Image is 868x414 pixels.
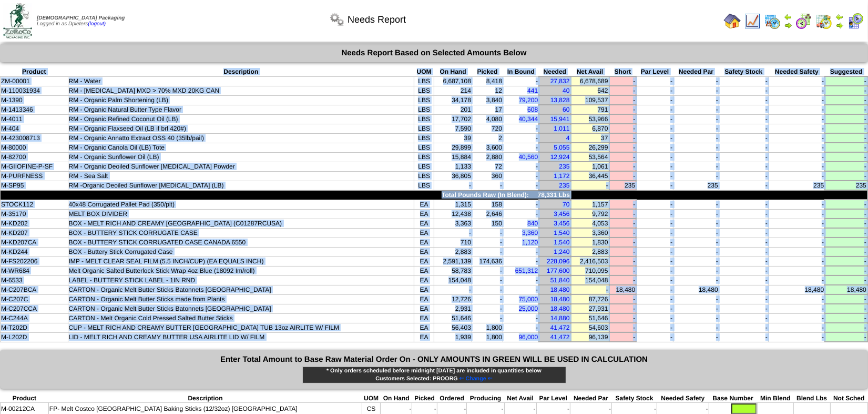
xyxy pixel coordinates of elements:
td: LBS [414,105,434,114]
td: - [769,95,825,105]
th: Product [1,67,68,76]
td: 3,363 [434,219,472,228]
td: - [769,247,825,257]
td: 710 [434,238,472,247]
a: 1,540 [554,239,569,246]
td: - [825,143,867,152]
td: M-35170 [1,209,68,219]
td: 2,883 [434,247,472,257]
td: - [719,200,768,209]
td: - [719,228,768,238]
td: - [571,181,609,190]
td: RM - Organic Flaxseed Oil (LB if brl 420#) [68,124,414,133]
a: 40 [563,87,569,94]
td: - [719,76,768,86]
a: 15,941 [550,115,570,123]
td: - [769,76,825,86]
td: 4,053 [571,219,609,228]
td: - [825,86,867,95]
td: - [503,171,539,181]
td: - [636,181,673,190]
td: 791 [571,105,609,114]
a: 51,840 [550,277,570,284]
td: 53,966 [571,114,609,124]
td: - [719,133,768,143]
td: - [825,152,867,162]
td: - [719,86,768,95]
img: arrowleft.gif [784,13,792,21]
th: Picked [472,67,503,76]
a: 40,560 [519,153,538,161]
td: STOCK112 [1,200,68,209]
th: Net Avail [571,67,609,76]
td: - [673,162,719,171]
td: - [636,219,673,228]
th: In Bound [503,67,539,76]
td: - [769,171,825,181]
td: - [503,200,539,209]
td: 3,600 [472,143,503,152]
td: RM - Water [68,76,414,86]
img: workflow.png [329,11,345,28]
td: 214 [434,86,472,95]
td: - [609,247,637,257]
td: - [825,219,867,228]
td: EA [414,228,434,238]
td: - [825,247,867,257]
a: 177,600 [547,267,569,274]
td: LBS [414,171,434,181]
a: 1,240 [554,248,569,255]
a: 13,828 [550,96,570,104]
td: 1,133 [434,162,472,171]
td: - [719,171,768,181]
td: - [609,171,637,181]
td: - [673,133,719,143]
td: 9,792 [571,209,609,219]
td: - [636,209,673,219]
a: 1,011 [554,125,569,132]
th: Needed Par [673,67,719,76]
td: M-KD202 [1,219,68,228]
th: Suggested [825,67,867,76]
td: - [636,200,673,209]
td: - [609,209,637,219]
td: - [472,228,503,238]
td: - [673,86,719,95]
td: 12 [472,86,503,95]
td: - [609,219,637,228]
td: - [769,133,825,143]
td: - [503,247,539,257]
td: - [719,124,768,133]
a: 40,344 [519,115,538,123]
a: 3,360 [522,229,538,236]
td: 150 [472,219,503,228]
a: 651,312 [515,267,538,274]
td: - [609,86,637,95]
td: - [609,76,637,86]
td: LBS [414,114,434,124]
td: 34,178 [434,95,472,105]
td: - [719,95,768,105]
td: - [719,143,768,152]
td: RM - Organic Refined Coconut Oil (LB) [68,114,414,124]
td: - [636,247,673,257]
td: - [673,209,719,219]
td: - [609,124,637,133]
td: M-110031934 [1,86,68,95]
td: - [719,162,768,171]
td: - [636,171,673,181]
img: calendarcustomer.gif [847,13,864,29]
td: - [825,124,867,133]
a: 840 [527,220,538,227]
th: Description [68,67,414,76]
td: LBS [414,162,434,171]
img: line_graph.gif [744,13,761,29]
th: Needed Safety [769,67,825,76]
td: - [503,76,539,86]
img: zoroco-logo-small.webp [3,3,32,38]
td: - [719,238,768,247]
td: - [434,181,472,190]
td: 6,870 [571,124,609,133]
td: EA [414,209,434,219]
img: arrowleft.gif [835,13,844,21]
